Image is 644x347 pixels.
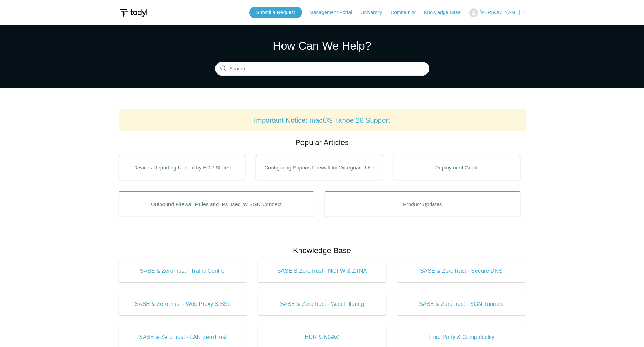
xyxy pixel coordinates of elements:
a: SASE & ZeroTrust - NGFW & ZTNA [258,260,386,282]
span: [PERSON_NAME] [479,9,520,15]
span: SASE & ZeroTrust - SGN Tunnels [407,300,515,308]
a: Devices Reporting Unhealthy EDR States [119,155,246,180]
span: SASE & ZeroTrust - Secure DNS [407,267,515,275]
a: Product Updates [325,191,520,217]
a: Important Notice: macOS Tahoe 26 Support [254,116,390,124]
span: SASE & ZeroTrust - NGFW & ZTNA [268,267,376,275]
span: Third Party & Compatibility [407,333,515,341]
a: Outbound Firewall Rules and IPs used by SGN Connect [119,191,314,217]
input: Search [215,62,429,76]
a: Management Portal [309,9,359,16]
a: University [360,9,389,16]
h2: Popular Articles [119,137,526,148]
button: [PERSON_NAME] [469,8,525,17]
a: SASE & ZeroTrust - Secure DNS [397,260,526,282]
a: Submit a Request [249,7,302,18]
h2: Knowledge Base [119,245,526,256]
span: SASE & ZeroTrust - LAN ZeroTrust [129,333,237,341]
a: Community [391,9,423,16]
span: SASE & ZeroTrust - Web Proxy & SSL [129,300,237,308]
a: Deployment Guide [393,155,520,180]
a: SASE & ZeroTrust - Web Filtering [258,293,386,315]
h1: How Can We Help? [215,37,429,54]
span: SASE & ZeroTrust - Web Filtering [268,300,376,308]
img: Todyl Support Center Help Center home page [119,6,148,19]
a: SASE & ZeroTrust - SGN Tunnels [397,293,526,315]
a: SASE & ZeroTrust - Web Proxy & SSL [119,293,247,315]
a: SASE & ZeroTrust - Traffic Control [119,260,247,282]
a: Configuring Sophos Firewall for Wireguard Use [256,155,383,180]
span: SASE & ZeroTrust - Traffic Control [129,267,237,275]
span: EDR & NGAV [268,333,376,341]
a: Knowledge Base [424,9,468,16]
